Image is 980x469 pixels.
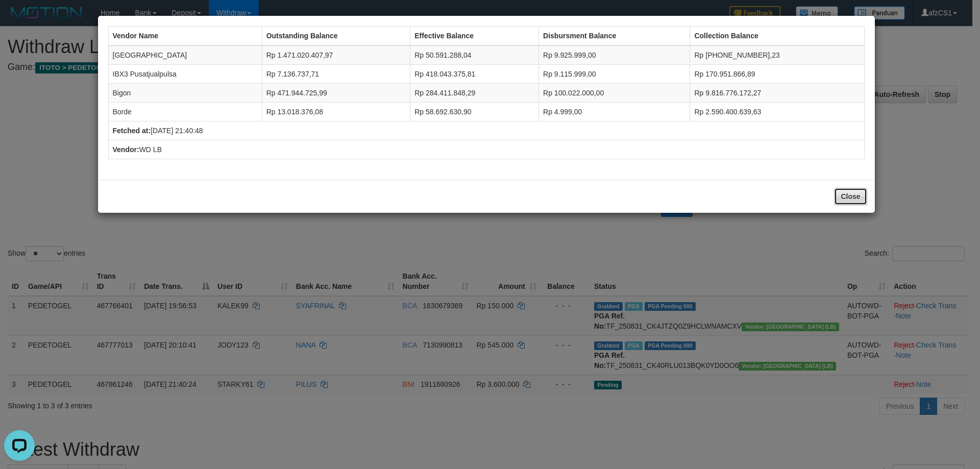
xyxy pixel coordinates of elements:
[113,145,139,154] b: Vendor:
[539,103,690,121] td: Rp 4.999,00
[262,84,410,103] td: Rp 471.944.725,99
[410,65,539,84] td: Rp 418.043.375,81
[4,4,35,35] button: Open LiveChat chat widget
[539,65,690,84] td: Rp 9.115.999,00
[690,45,864,65] td: Rp [PHONE_NUMBER],23
[539,45,690,65] td: Rp 9.925.999,00
[410,103,539,121] td: Rp 58.692.630,90
[108,140,864,159] td: WD LB
[262,65,410,84] td: Rp 7.136.737,71
[108,103,262,121] td: Borde
[690,103,864,121] td: Rp 2.590.400.639,63
[690,84,864,103] td: Rp 9.816.776.172,27
[108,65,262,84] td: IBX3 Pusatjualpulsa
[108,27,262,46] th: Vendor Name
[690,27,864,46] th: Collection Balance
[113,127,151,135] b: Fetched at:
[262,103,410,121] td: Rp 13.018.376,08
[410,45,539,65] td: Rp 50.591.288,04
[834,188,867,205] button: Close
[539,84,690,103] td: Rp 100.022.000,00
[410,27,539,46] th: Effective Balance
[262,27,410,46] th: Outstanding Balance
[262,45,410,65] td: Rp 1.471.020.407,97
[539,27,690,46] th: Disbursment Balance
[108,45,262,65] td: [GEOGRAPHIC_DATA]
[108,121,864,140] td: [DATE] 21:40:48
[410,84,539,103] td: Rp 284.411.848,29
[108,84,262,103] td: Bigon
[690,65,864,84] td: Rp 170.951.866,89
